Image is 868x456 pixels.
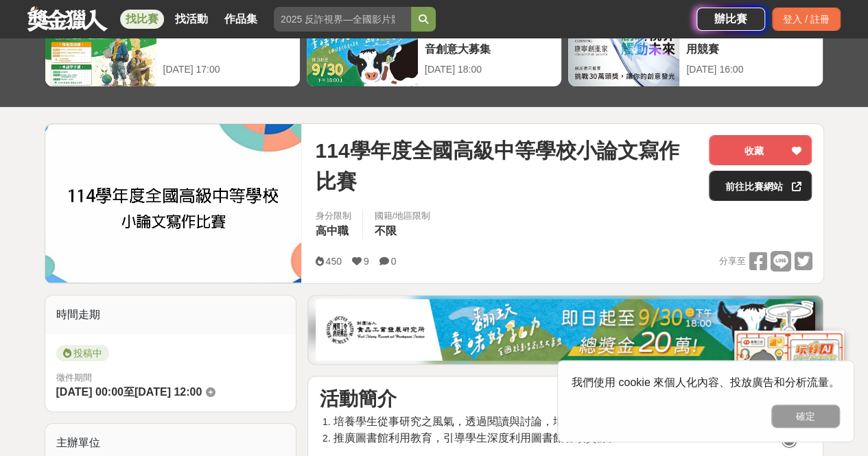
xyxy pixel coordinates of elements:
[325,256,341,267] span: 450
[163,62,293,77] div: [DATE] 17:00
[364,256,369,267] span: 9
[120,10,164,29] a: 找比賽
[686,62,816,77] div: [DATE] 16:00
[56,345,109,361] span: 投稿中
[169,10,213,29] a: 找活動
[315,225,348,237] span: 高中職
[772,8,841,31] div: 登入 / 註冊
[315,135,698,197] span: 114學年度全國高級中等學校小論文寫作比賽
[425,62,554,77] div: [DATE] 18:00
[306,17,562,87] a: 翻玩臺味好乳力-全國短影音創意大募集[DATE] 18:00
[124,386,134,398] span: 至
[274,7,411,32] input: 2025 反詐視界—全國影片競賽
[56,386,124,398] span: [DATE] 00:00
[56,372,92,383] span: 徵件期間
[771,405,840,428] button: 確定
[734,331,844,422] img: d2146d9a-e6f6-4337-9592-8cefde37ba6b.png
[163,25,293,56] div: 2025國泰卓越獎助計畫
[567,17,823,87] a: 2025 康寧創星家 - 創新應用競賽[DATE] 16:00
[333,432,618,444] span: 推廣圖書館利用教育，引導學生深度利用圖書館各項資源。
[45,124,302,283] img: Cover Image
[219,10,263,29] a: 作品集
[696,8,765,31] a: 辦比賽
[709,135,812,165] button: 收藏
[572,376,840,388] span: 我們使用 cookie 來個人化內容、投放廣告和分析流量。
[718,251,745,272] span: 分享至
[686,25,816,56] div: 2025 康寧創星家 - 創新應用競賽
[134,386,202,398] span: [DATE] 12:00
[425,25,554,56] div: 翻玩臺味好乳力-全國短影音創意大募集
[319,388,396,409] strong: 活動簡介
[374,209,430,223] div: 國籍/地區限制
[709,171,812,201] a: 前往比賽網站
[45,296,296,334] div: 時間走期
[315,209,351,223] div: 身分限制
[45,17,301,87] a: 2025國泰卓越獎助計畫[DATE] 17:00
[333,416,629,427] span: 培養學生從事研究之風氣，透過閱讀與討論，增進自學能力。
[391,256,397,267] span: 0
[374,225,396,237] span: 不限
[316,299,815,361] img: 1c81a89c-c1b3-4fd6-9c6e-7d29d79abef5.jpg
